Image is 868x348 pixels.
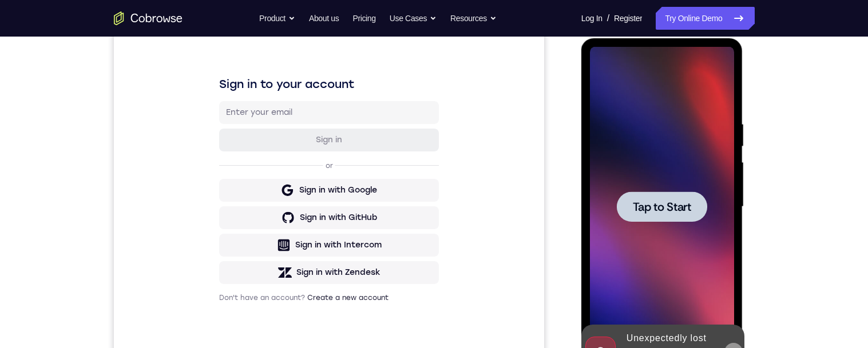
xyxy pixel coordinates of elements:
[614,7,642,30] a: Register
[259,7,295,30] button: Product
[114,11,183,25] a: Go to the home page
[607,11,609,25] span: /
[183,269,267,281] div: Sign in with Zendesk
[193,296,275,304] a: Create a new account
[181,242,268,253] div: Sign in with Intercom
[185,187,263,198] div: Sign in with Google
[41,289,141,339] div: Unexpectedly lost connection to device
[186,214,263,226] div: Sign in with GitHub
[209,163,221,173] p: or
[105,181,325,204] button: Sign in with Google
[51,163,110,174] span: Tap to Start
[581,7,603,30] a: Log In
[105,236,325,259] button: Sign in with Intercom
[390,7,437,30] button: Use Cases
[309,7,339,30] a: About us
[656,7,754,30] a: Try Online Demo
[35,153,126,183] button: Tap to Start
[450,7,497,30] button: Resources
[105,263,325,286] button: Sign in with Zendesk
[105,209,325,231] button: Sign in with GitHub
[105,295,325,305] p: Don't have an account?
[352,7,375,30] a: Pricing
